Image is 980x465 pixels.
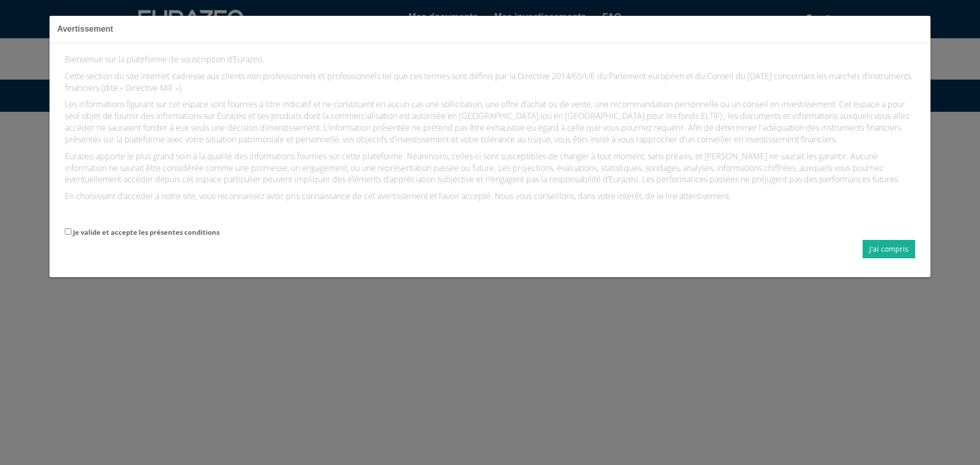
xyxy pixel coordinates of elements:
p: Eurazeo apporte le plus grand soin à la qualité des informations fournies sur cette plateforme. N... [65,151,915,186]
p: Les informations figurant sur cet espace sont fournies à titre indicatif et ne constituent en auc... [65,99,915,145]
p: En choisissant d’accéder à notre site, vous reconnaissez avoir pris connaissance de cet avertisse... [65,190,915,202]
p: Cette section du site internet s’adresse aux clients non professionnels et professionnels tel que... [65,70,915,94]
label: Je valide et accepte les présentes conditions [73,228,219,237]
h3: Avertissement [57,23,923,35]
p: Bienvenue sur la plateforme de souscription d’Eurazeo. [65,54,915,65]
button: J'ai compris [863,240,915,258]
